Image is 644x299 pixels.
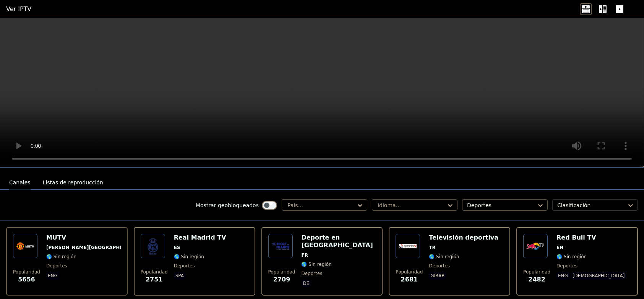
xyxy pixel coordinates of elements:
font: Canales [9,179,31,185]
font: Red Bull TV [556,234,596,241]
img: Deporte en Francia [268,234,293,258]
font: deportes [174,263,195,269]
img: Televisión deportiva [396,234,420,258]
font: 2482 [528,276,545,283]
font: [DEMOGRAPHIC_DATA] [573,273,625,278]
font: [PERSON_NAME][GEOGRAPHIC_DATA] [46,245,143,250]
font: 🌎 Sin región [174,254,204,259]
font: Popularidad [141,269,168,275]
font: Televisión deportiva [429,234,498,241]
font: Real Madrid TV [174,234,226,241]
font: Popularidad [268,269,295,275]
img: Red Bull TV [523,234,548,258]
font: deportes [302,271,323,276]
font: Popularidad [13,269,40,275]
font: 5656 [18,276,35,283]
font: MUTV [46,234,66,241]
font: 🌎 Sin región [556,254,587,259]
font: 🌎 Sin región [46,254,76,259]
font: eng [558,273,568,278]
font: 2681 [401,276,418,283]
button: Listas de reproducción [43,176,103,190]
font: FR [302,253,308,258]
font: TR [429,245,435,250]
font: 2751 [146,276,163,283]
img: Real Madrid TV [141,234,165,258]
font: 2709 [273,276,290,283]
font: eng [48,273,58,278]
font: deportes [429,263,450,269]
font: ES [174,245,180,250]
a: Ver IPTV [6,5,31,14]
button: Canales [9,176,31,190]
font: deportes [556,263,577,269]
font: Deporte en [GEOGRAPHIC_DATA] [302,234,373,249]
font: 🌎 Sin región [429,254,459,259]
font: Ver IPTV [6,5,31,13]
font: 🌎 Sin región [302,262,332,267]
font: EN [556,245,563,250]
img: MUTV [13,234,37,258]
font: girar [430,273,444,278]
font: deportes [46,263,67,269]
font: de [303,281,310,286]
font: Mostrar geobloqueados [196,202,259,208]
font: spa [175,273,184,278]
font: Listas de reproducción [43,179,103,185]
font: Popularidad [396,269,423,275]
font: Popularidad [523,269,550,275]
